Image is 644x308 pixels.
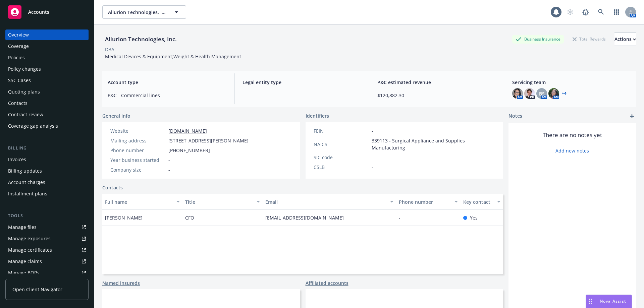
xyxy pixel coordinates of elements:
div: DBA: - [105,46,117,53]
a: Policies [5,52,89,63]
div: Coverage [8,41,29,52]
div: Coverage gap analysis [8,121,58,131]
div: Actions [614,33,636,46]
a: Report a Bug [579,5,592,19]
a: [EMAIL_ADDRESS][DOMAIN_NAME] [265,214,349,221]
div: Billing [5,145,89,151]
a: +4 [562,91,567,96]
span: [PHONE_NUMBER] [168,147,210,154]
div: Manage BORs [8,267,40,278]
a: Switch app [610,5,623,19]
a: Coverage [5,41,89,52]
button: Key contact [461,194,503,210]
a: Billing updates [5,166,89,176]
span: Legal entity type [243,79,361,86]
span: BS [539,90,545,97]
a: add [628,112,636,120]
div: Company size [110,166,166,173]
img: photo [548,88,559,99]
div: Phone number [110,147,166,154]
div: Mailing address [110,137,166,144]
div: Full name [105,198,172,205]
span: - [372,164,373,171]
span: Accounts [28,9,49,15]
button: Email [263,194,396,210]
a: Coverage gap analysis [5,121,89,131]
span: - [243,92,361,99]
div: Manage files [8,222,37,233]
span: Account type [108,79,226,86]
div: Total Rewards [569,35,609,43]
a: - [399,214,406,221]
a: Manage files [5,222,89,233]
div: Tools [5,212,89,219]
div: Installment plans [8,188,47,199]
div: FEIN [314,127,369,134]
span: P&C estimated revenue [377,79,496,86]
span: [PERSON_NAME] [105,214,143,221]
a: Contacts [5,98,89,109]
div: Key contact [463,198,493,205]
img: photo [524,88,535,99]
div: Contacts [8,98,28,109]
a: Invoices [5,154,89,165]
span: CFO [185,214,194,221]
a: Search [594,5,608,19]
a: Contract review [5,109,89,120]
span: There are no notes yet [543,131,602,139]
a: Add new notes [555,147,589,154]
span: 339113 - Surgical Appliance and Supplies Manufacturing [372,137,495,151]
div: Contract review [8,109,43,120]
div: Business Insurance [512,35,564,43]
div: Manage claims [8,256,42,267]
a: [DOMAIN_NAME] [168,128,207,134]
div: Year business started [110,157,166,164]
div: Drag to move [586,295,594,308]
div: Policy changes [8,64,41,74]
span: P&C - Commercial lines [108,92,226,99]
a: Start snowing [563,5,577,19]
span: Open Client Navigator [12,286,62,293]
a: Manage certificates [5,245,89,255]
div: NAICS [314,141,369,148]
div: Quoting plans [8,86,40,97]
button: Nova Assist [586,295,632,308]
div: CSLB [314,164,369,171]
div: Email [265,198,386,205]
div: Website [110,127,166,134]
a: Accounts [5,3,89,21]
span: Yes [470,214,478,221]
span: Allurion Technologies, Inc. [108,9,166,16]
button: Phone number [396,194,460,210]
a: Affiliated accounts [306,280,348,287]
a: Account charges [5,177,89,188]
div: Title [185,198,253,205]
span: Medical Devices & Equipment;Weight & Health Management [105,53,241,60]
button: Title [182,194,263,210]
span: $120,882.30 [377,92,496,99]
span: Nova Assist [600,298,626,304]
button: Allurion Technologies, Inc. [102,5,186,19]
img: photo [512,88,523,99]
div: Billing updates [8,166,42,176]
div: Policies [8,52,25,63]
span: General info [102,112,130,119]
div: Phone number [399,198,450,205]
div: SIC code [314,154,369,161]
span: - [372,127,373,134]
button: Full name [102,194,182,210]
a: Contacts [102,184,123,191]
div: Account charges [8,177,45,188]
a: Named insureds [102,280,140,287]
a: Manage claims [5,256,89,267]
button: Actions [614,33,636,46]
div: Allurion Technologies, Inc. [102,35,179,44]
a: Overview [5,29,89,40]
div: SSC Cases [8,75,31,86]
a: SSC Cases [5,75,89,86]
a: Manage exposures [5,233,89,244]
span: [STREET_ADDRESS][PERSON_NAME] [168,137,249,144]
a: Policy changes [5,64,89,74]
a: Quoting plans [5,86,89,97]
